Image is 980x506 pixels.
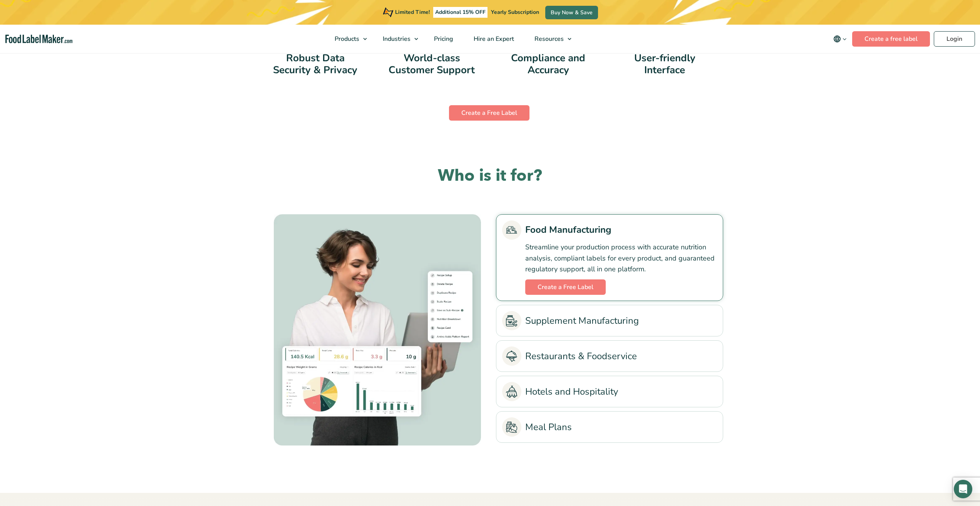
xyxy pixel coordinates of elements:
a: Pricing [424,25,462,53]
div: Open Intercom Messenger [954,480,972,498]
span: Hire an Expert [471,35,515,43]
a: Resources [524,25,575,53]
span: Yearly Subscription [491,8,539,16]
span: Industries [380,35,411,43]
p: Robust Data Security & Privacy [261,52,370,76]
a: Products [325,25,371,53]
li: Hotels and Hospitality [496,376,723,407]
a: Hire an Expert [464,25,523,53]
a: Industries [373,25,422,53]
a: Restaurants & Foodservice [502,346,717,366]
a: Login [934,31,975,47]
li: Supplement Manufacturing [496,305,723,336]
a: Create a Free Label [449,105,529,121]
li: Food Manufacturing [496,214,723,301]
li: Restaurants & Foodservice [496,340,723,372]
span: Resources [532,35,565,43]
h2: Who is it for? [257,165,723,187]
li: Meal Plans [496,411,723,443]
a: Supplement Manufacturing [502,311,717,330]
a: Create a Free Label [525,279,606,295]
p: User-friendly Interface [610,52,719,76]
a: Create a free label [852,31,930,47]
a: Buy Now & Save [545,6,598,19]
a: Meal Plans [502,417,717,437]
div: Food Manufacturing [257,214,484,445]
p: Compliance and Accuracy [494,52,603,76]
a: Food Manufacturing [502,220,717,240]
p: Streamline your production process with accurate nutrition analysis, compliant labels for every p... [525,242,717,275]
span: Additional 15% OFF [433,7,487,18]
a: Hotels and Hospitality [502,382,717,401]
span: Products [332,35,360,43]
p: World-class Customer Support [377,52,486,76]
span: Limited Time! [395,8,430,16]
span: Pricing [432,35,454,43]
